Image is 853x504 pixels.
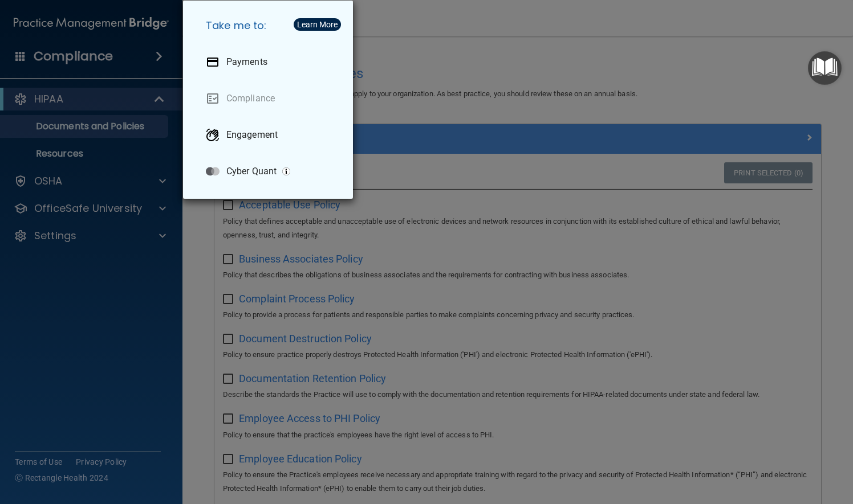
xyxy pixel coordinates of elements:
h5: Take me to: [197,10,344,42]
p: Engagement [226,129,278,141]
p: Payments [226,56,267,68]
a: Compliance [197,83,344,114]
a: Engagement [197,119,344,151]
a: Payments [197,46,344,78]
a: Cyber Quant [197,155,344,187]
div: Learn More [297,21,338,28]
button: Learn More [294,18,341,31]
button: Open Resource Center [808,51,842,85]
p: Cyber Quant [226,166,277,177]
